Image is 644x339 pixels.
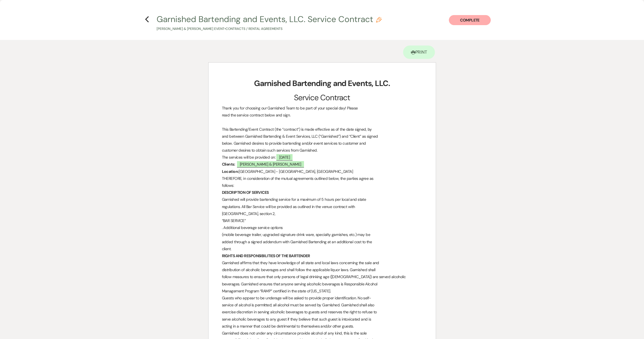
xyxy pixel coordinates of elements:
[222,126,422,133] p: This Bartending/Event Contract (the “contract”) is made effective as of the date signed, by
[222,175,422,182] p: THEREFORE, in consideration of the mutual agreements outlined below, the parties agree as
[222,245,422,252] p: client.
[222,133,422,140] p: and between Garnished Bartending & Event Services, LLC (“Garnished”) and “Client” as signed
[254,78,390,89] strong: Garnished Bartending and Events, LLC.
[222,196,422,203] p: Garnished will provide bartending service for a maximum of 5 hours per local and state
[237,161,304,168] span: [PERSON_NAME] & [PERSON_NAME]
[222,168,422,175] p: [GEOGRAPHIC_DATA] - [GEOGRAPHIC_DATA], [GEOGRAPHIC_DATA]
[222,273,422,280] p: follow measures to ensure that only persons of legal drinking age ([DEMOGRAPHIC_DATA]) are served...
[222,162,235,167] strong: Clients:
[403,46,435,59] a: Print
[222,154,422,161] p: The services will be provided on:
[222,91,422,105] h1: Service Contract
[222,330,422,337] p: Garnished does not under any circumstance provide alcohol of any kind, this is the sole
[222,182,422,189] p: follows:
[276,154,293,161] span: [DATE]
[222,231,422,238] p: (mobile beverage trailer, upgraded signature drink ware, specialty garnishes, etc.) may be
[222,309,422,316] p: exercise discretion in serving alcoholic beverages to guests and reserves the right to refuse to
[449,15,491,25] button: Complete
[222,112,422,119] p: read the service contract below and sign.
[222,140,422,147] p: below. Garnished desires to provide bartending and/or event services to customer and
[222,169,239,174] strong: Location:
[222,210,422,217] p: [GEOGRAPHIC_DATA], section 2,
[222,266,422,273] p: distribution of alcoholic beverages and shall follow the applicable liquor laws. Garnished shall
[222,105,422,112] p: Thank you for choosing our Garnished Team to be part of your special day! Please
[222,295,422,302] p: Guests who appear to be underage will be asked to provide proper identification. No self-
[222,217,422,224] p: “BAR SERVICE”
[222,253,310,258] strong: RIGHTS AND RESPONSIBILITIES OF THE BARTENDER
[222,190,269,195] strong: DESCRIPTION OF SERVICES
[157,26,382,32] p: [PERSON_NAME] & [PERSON_NAME] Event • Contracts / Rental Agreements
[222,316,422,323] p: serve alcoholic beverages to any guest if they believe that such guest is intoxicated and is
[222,259,422,266] p: Garnished affirms that they have knowledge of all state and local laws concerning the sale and
[222,203,422,210] p: regulations. All Bar Service will be provided as outlined in the venue contract with
[222,281,422,288] p: beverages. Garnished ensures that anyone serving alcoholic beverages is Responsible Alcohol
[222,288,422,295] p: Management Program “RAMP” certified in the state of [US_STATE].
[222,147,422,154] p: customer desires to obtain such services from Garnished.
[222,224,422,231] p: . Additional beverage service options
[222,238,422,245] p: added through a signed addendum with Garnished Bartending at an additional cost to the
[157,15,382,32] button: Garnished Bartending and Events, LLC. Service Contract[PERSON_NAME] & [PERSON_NAME] Event•Contrac...
[222,302,422,309] p: service of alcohol is permitted; all alcohol must be served by Garnished. Garnished shall also
[222,323,422,330] p: acting in a manner that could be detrimental to themselves and/or other guests.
